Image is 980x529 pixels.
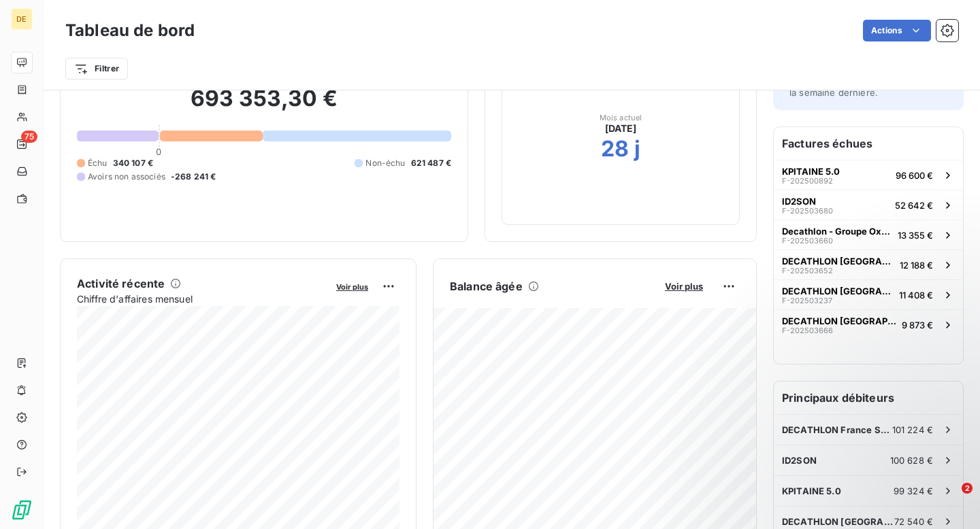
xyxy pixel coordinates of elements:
[782,207,833,215] span: F-202503680
[782,256,894,267] span: DECATHLON [GEOGRAPHIC_DATA] SRL UNIPERSONALE
[934,483,966,515] iframe: Intercom live chat
[782,177,833,185] span: F-202500892
[336,282,368,292] span: Voir plus
[88,157,108,169] span: Échu
[774,160,963,190] button: KPITAINE 5.0F-20250089296 600 €
[661,280,707,292] button: Voir plus
[782,226,892,237] span: Decathlon - Groupe Oxylane
[634,135,640,163] h2: j
[605,122,637,135] span: [DATE]
[77,85,451,126] h2: 693 353,30 €
[774,250,963,279] button: DECATHLON [GEOGRAPHIC_DATA] SRL UNIPERSONALEF-20250365212 188 €
[782,166,840,177] span: KPITAINE 5.0
[782,237,833,245] span: F-202503660
[782,326,833,335] span: F-202503666
[782,267,833,275] span: F-202503652
[863,20,931,41] button: Actions
[895,200,933,211] span: 52 642 €
[708,397,980,492] iframe: Intercom notifications message
[898,230,933,241] span: 13 355 €
[782,286,894,296] span: DECATHLON [GEOGRAPHIC_DATA] SRL UNIPERSONALE
[782,315,896,326] span: DECATHLON [GEOGRAPHIC_DATA] SRL UNIPERSONALE
[113,157,153,169] span: 340 107 €
[900,260,933,271] span: 12 188 €
[894,516,933,527] span: 72 540 €
[156,146,161,157] span: 0
[774,127,963,160] h6: Factures échues
[902,320,933,330] span: 9 873 €
[774,381,963,414] h6: Principaux débiteurs
[774,309,963,339] button: DECATHLON [GEOGRAPHIC_DATA] SRL UNIPERSONALEF-2025036669 873 €
[962,483,973,494] span: 2
[65,18,195,43] h3: Tableau de bord
[774,190,963,220] button: ID2SONF-20250368052 642 €
[896,170,933,181] span: 96 600 €
[65,58,128,80] button: Filtrer
[411,157,451,169] span: 621 487 €
[601,135,629,163] h2: 28
[332,280,372,292] button: Voir plus
[600,114,642,122] span: Mois actuel
[774,279,963,309] button: DECATHLON [GEOGRAPHIC_DATA] SRL UNIPERSONALEF-20250323711 408 €
[21,131,37,143] span: 75
[450,278,523,294] h6: Balance âgée
[782,516,894,527] span: DECATHLON [GEOGRAPHIC_DATA] SRL UNIPERSONALE
[774,220,963,250] button: Decathlon - Groupe OxylaneF-20250366013 355 €
[77,292,327,306] span: Chiffre d'affaires mensuel
[171,171,216,183] span: -268 241 €
[88,171,165,183] span: Avoirs non associés
[782,196,816,207] span: ID2SON
[77,275,165,292] h6: Activité récente
[665,281,703,292] span: Voir plus
[899,290,933,301] span: 11 408 €
[11,8,33,30] div: DE
[365,157,405,169] span: Non-échu
[11,499,33,521] img: Logo LeanPay
[782,296,832,305] span: F-202503237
